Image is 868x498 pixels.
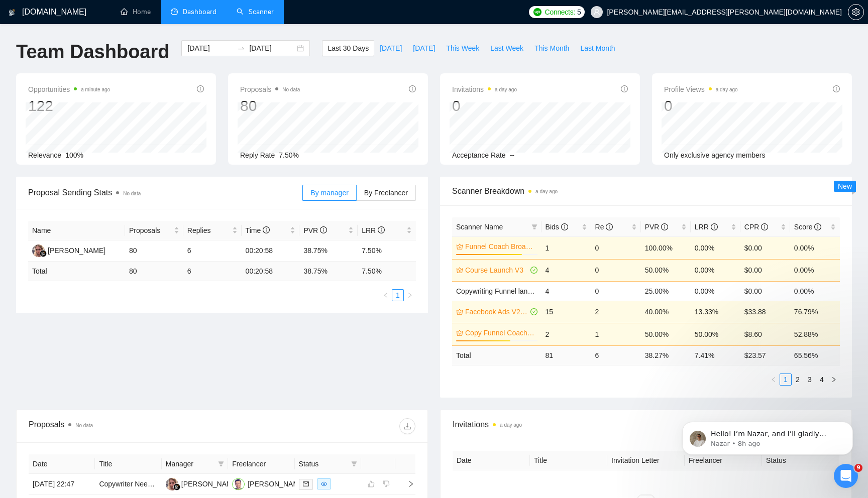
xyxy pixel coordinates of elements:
[456,223,503,231] span: Scanner Name
[383,292,389,298] span: left
[591,323,641,345] td: 1
[606,223,613,230] span: info-circle
[183,262,242,281] td: 6
[575,40,620,56] button: Last Month
[771,377,777,383] span: left
[691,323,740,345] td: 50.00%
[237,44,245,52] span: to
[320,226,327,233] span: info-circle
[541,345,591,365] td: 81
[249,43,295,54] input: End date
[456,287,559,295] a: Copywriting Funnel landing page
[541,301,591,323] td: 15
[740,236,790,259] td: $0.00
[166,478,178,490] img: KG
[531,224,537,230] span: filter
[399,480,414,487] span: right
[641,281,691,301] td: 25.00%
[834,464,858,488] iframe: Intercom live chat
[529,40,575,56] button: This Month
[218,461,224,467] span: filter
[545,7,575,18] span: Connects:
[392,290,403,301] a: 1
[123,191,141,196] span: No data
[848,8,864,16] a: setting
[790,259,840,281] td: 0.00%
[465,306,528,317] a: Facebook Ads V2 (broad)
[740,345,790,365] td: $ 23.57
[780,374,792,386] li: 1
[561,223,568,230] span: info-circle
[744,223,768,231] span: CPR
[28,151,61,159] span: Relevance
[716,87,738,92] time: a day ago
[804,374,816,386] li: 3
[664,83,738,95] span: Profile Views
[392,289,404,301] li: 1
[263,226,270,233] span: info-circle
[452,83,517,95] span: Invitations
[282,87,300,92] span: No data
[404,289,416,301] li: Next Page
[456,243,463,250] span: crown
[407,40,441,56] button: [DATE]
[790,323,840,345] td: 52.88%
[456,308,463,315] span: crown
[816,374,827,385] a: 4
[838,182,852,190] span: New
[358,262,416,281] td: 7.50 %
[691,259,740,281] td: 0.00%
[29,474,95,495] td: [DATE] 22:47
[28,186,302,199] span: Proposal Sending Stats
[65,151,83,159] span: 100%
[351,461,357,467] span: filter
[121,8,151,16] a: homeHome
[299,262,358,281] td: 38.75 %
[28,96,110,115] div: 122
[409,85,416,92] span: info-circle
[232,479,305,487] a: DB[PERSON_NAME]
[541,259,591,281] td: 4
[591,236,641,259] td: 0
[691,281,740,301] td: 0.00%
[848,4,864,20] button: setting
[453,451,530,470] th: Date
[125,221,183,240] th: Proposals
[790,236,840,259] td: 0.00%
[541,323,591,345] td: 2
[500,422,522,428] time: a day ago
[240,96,300,115] div: 80
[534,43,569,54] span: This Month
[303,226,327,234] span: PVR
[792,374,803,385] a: 2
[495,87,517,92] time: a day ago
[237,8,274,16] a: searchScanner
[232,478,245,490] img: DB
[456,267,463,274] span: crown
[299,458,347,469] span: Status
[595,223,613,231] span: Re
[833,85,840,92] span: info-circle
[374,40,407,56] button: [DATE]
[641,345,691,365] td: 38.27 %
[814,223,821,230] span: info-circle
[16,40,169,64] h1: Team Dashboard
[228,454,294,474] th: Freelancer
[125,262,183,281] td: 80
[187,43,233,54] input: Start date
[641,323,691,345] td: 50.00%
[240,83,300,95] span: Proposals
[246,226,270,234] span: Time
[81,87,110,92] time: a minute ago
[465,265,528,276] a: Course Launch V3
[32,244,45,257] img: KG
[279,151,299,159] span: 7.50%
[166,458,214,469] span: Manager
[380,289,392,301] li: Previous Page
[183,240,242,262] td: 6
[400,422,415,430] span: download
[364,189,408,197] span: By Freelancer
[322,40,374,56] button: Last 30 Days
[48,245,105,256] div: [PERSON_NAME]
[621,85,628,92] span: info-circle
